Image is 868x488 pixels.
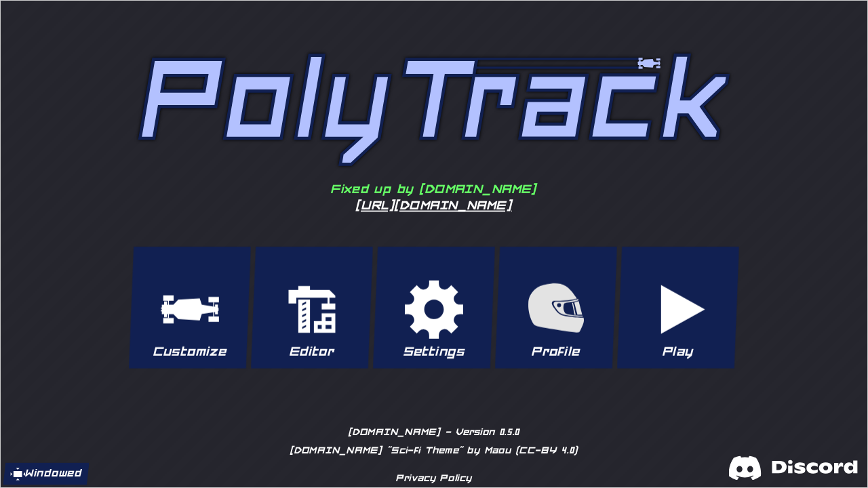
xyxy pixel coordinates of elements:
img: discord.svg [728,455,857,479]
button: Editor [250,246,372,368]
div: Fixed up by [DOMAIN_NAME] [330,180,536,212]
a: [DOMAIN_NAME] - Version 0.5.0 [344,422,522,441]
button: Profile [494,246,616,368]
p: Editor [250,342,372,359]
p: Customize [128,342,250,359]
button: Play [616,246,738,368]
p: Profile [494,342,616,359]
button: Settings [372,246,494,368]
p: Play [616,342,738,359]
a: [URL][DOMAIN_NAME] [355,197,511,212]
button: Customize [128,246,250,368]
a: [DOMAIN_NAME] "Sci-fi Theme" by Maou (CC-BY 4.0) [286,441,580,459]
button: Windowed [3,462,89,485]
img: windowed.svg [9,466,24,481]
a: Privacy Policy [393,468,475,487]
p: Settings [372,342,494,359]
